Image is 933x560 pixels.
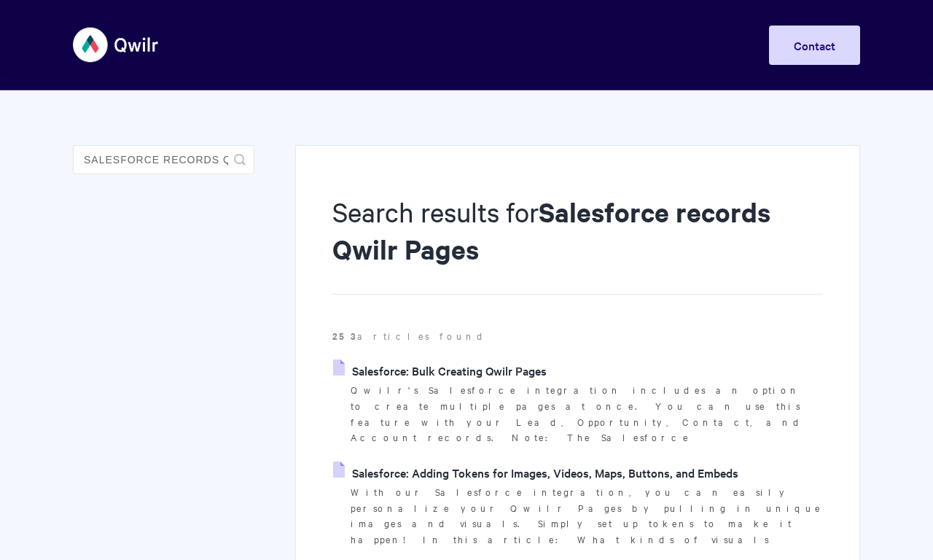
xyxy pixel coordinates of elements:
a: Salesforce: Bulk Creating Qwilr Pages [333,359,547,381]
input: Search [73,145,254,174]
strong: Salesforce records Qwilr Pages [332,194,770,267]
a: Contact [769,26,860,65]
h1: Search results for [332,193,823,295]
p: articles found [332,328,823,344]
a: Salesforce: Adding Tokens for Images, Videos, Maps, Buttons, and Embeds [333,462,738,483]
p: With our Salesforce integration, you can easily personalize your Qwilr Pages by pulling in unique... [351,484,823,548]
img: Qwilr Help Center [73,17,160,72]
p: Qwilr's Salesforce integration includes an option to create multiple pages at once. You can use t... [351,382,823,446]
strong: 253 [332,329,357,343]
